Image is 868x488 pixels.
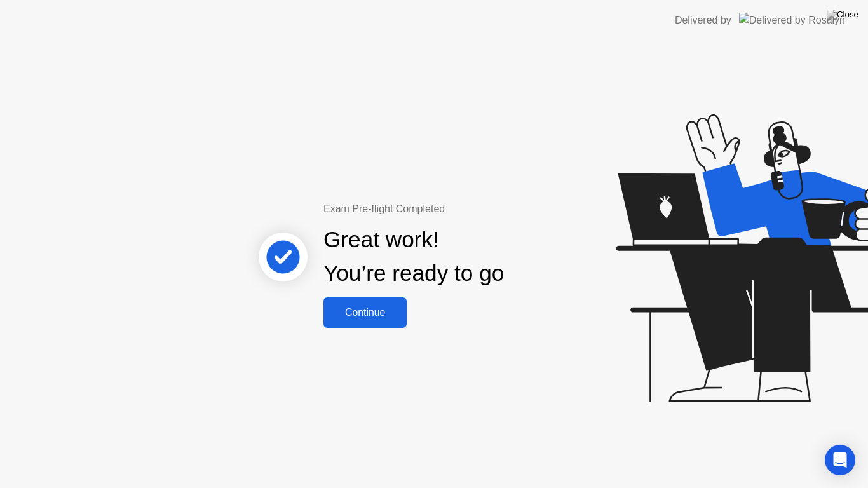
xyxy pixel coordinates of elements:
[739,13,845,27] img: Delivered by Rosalyn
[327,307,403,318] div: Continue
[323,201,586,217] div: Exam Pre-flight Completed
[827,10,858,20] img: Close
[825,445,855,475] div: Open Intercom Messenger
[675,13,731,28] div: Delivered by
[323,297,407,328] button: Continue
[323,223,504,290] div: Great work! You’re ready to go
